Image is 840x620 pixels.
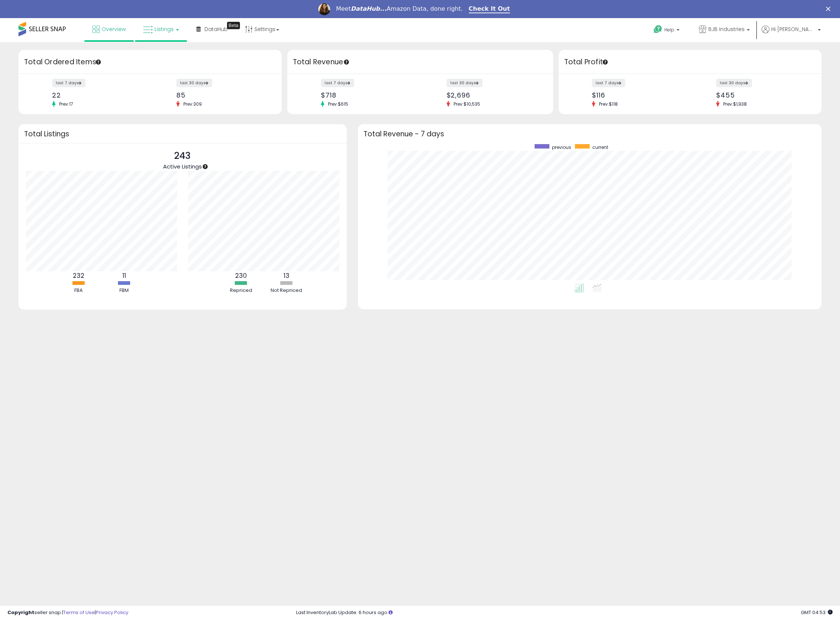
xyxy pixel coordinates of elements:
div: Tooltip anchor [95,59,102,65]
span: Active Listings [163,163,202,170]
a: Overview [87,18,131,40]
label: last 7 days [321,79,354,87]
div: Meet Amazon Data, done right. [336,5,463,13]
span: Prev: $1,938 [719,101,751,107]
h3: Total Revenue - 7 days [363,131,816,137]
span: DataHub [204,25,228,33]
i: Get Help [653,25,663,34]
div: Not Repriced [264,287,309,294]
p: 243 [163,149,202,163]
b: 230 [235,271,247,280]
img: Profile image for Georgie [318,3,330,15]
a: Listings [138,18,184,40]
div: Tooltip anchor [202,163,209,170]
span: Listings [155,25,174,33]
span: Prev: 17 [55,101,77,107]
div: $718 [321,91,414,99]
a: BJB Industries [693,18,755,42]
div: Close [826,7,833,11]
b: 11 [122,271,126,280]
span: Hi [PERSON_NAME] [771,25,816,33]
div: Tooltip anchor [602,59,609,65]
div: $116 [592,91,684,99]
span: Prev: $10,535 [450,101,484,107]
span: Overview [102,25,126,33]
label: last 30 days [447,79,482,87]
a: Check It Out [469,5,510,13]
h3: Total Listings [24,131,341,137]
div: 22 [52,91,145,99]
span: Prev: 309 [180,101,206,107]
label: last 7 days [592,79,625,87]
div: Repriced [219,287,263,294]
label: last 30 days [716,79,752,87]
div: $455 [716,91,809,99]
a: Settings [240,18,285,40]
a: DataHub [191,18,233,40]
span: Help [664,27,674,33]
span: Prev: $118 [595,101,621,107]
div: FBM [102,287,146,294]
span: Prev: $615 [324,101,352,107]
span: current [592,144,608,150]
span: BJB Industries [708,25,745,33]
i: DataHub... [351,5,387,12]
span: previous [552,144,571,150]
label: last 30 days [176,79,212,87]
h3: Total Revenue [293,57,548,67]
h3: Total Profit [564,57,816,67]
a: Help [648,19,687,42]
div: FBA [57,287,101,294]
b: 232 [73,271,84,280]
div: 85 [176,91,269,99]
div: $2,696 [447,91,540,99]
div: Tooltip anchor [343,59,350,65]
b: 13 [284,271,289,280]
a: Hi [PERSON_NAME] [762,25,821,42]
h3: Total Ordered Items [24,57,276,67]
div: Tooltip anchor [227,22,240,29]
label: last 7 days [52,79,85,87]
